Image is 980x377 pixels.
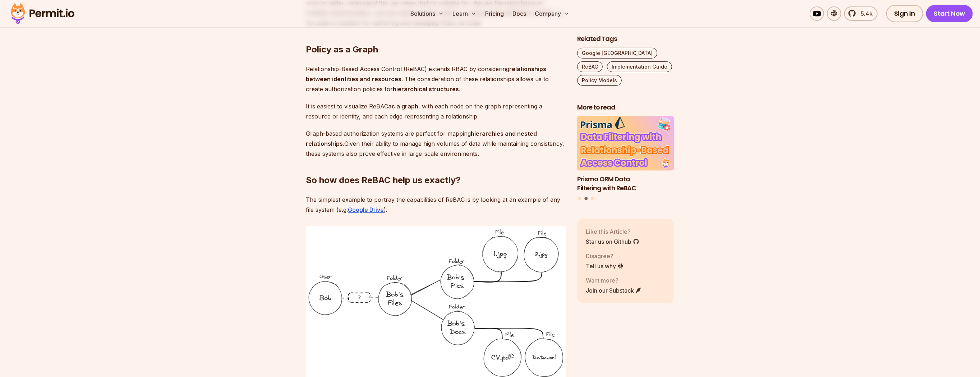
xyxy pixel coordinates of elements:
h3: Prisma ORM Data Filtering with ReBAC [577,175,674,193]
button: Solutions [408,6,447,21]
a: Sign In [886,5,923,22]
strong: hierarchies and nested relationships. [306,130,537,147]
span: 5.4k [856,9,873,18]
p: Like this Article? [586,227,639,236]
h2: Related Tags [577,34,674,43]
a: ReBAC [577,61,603,72]
strong: as a graph [388,103,419,110]
a: Docs [510,6,529,21]
a: Pricing [482,6,507,21]
p: Disagree? [586,252,624,260]
a: Implementation Guide [607,61,672,72]
a: Google [GEOGRAPHIC_DATA] [577,48,657,59]
button: Learn [450,6,479,21]
h2: More to read [577,103,674,112]
p: The simplest example to portray the capabilities of ReBAC is by looking at an example of any file... [306,195,566,215]
button: Company [532,6,572,21]
a: Prisma ORM Data Filtering with ReBACPrisma ORM Data Filtering with ReBAC [577,116,674,193]
button: Go to slide 3 [591,197,594,200]
a: Google Drive [348,206,384,213]
p: It is easiest to visualize ReBAC , with each node on the graph representing a resource or identit... [306,101,566,121]
p: Graph-based authorization systems are perfect for mapping Given their ability to manage high volu... [306,129,566,159]
strong: hierarchical structures [393,85,459,93]
a: Star us on Github [586,237,639,246]
p: Want more? [586,276,642,285]
h2: Policy as a Graph [306,15,566,55]
img: Permit logo [7,1,78,26]
strong: relationships between identities and resources [306,65,547,83]
li: 2 of 3 [577,116,674,193]
button: Go to slide 2 [584,197,588,200]
img: Prisma ORM Data Filtering with ReBAC [577,116,674,171]
div: Posts [577,116,674,201]
a: 5.4k [844,6,878,21]
a: Start Now [926,5,973,22]
button: Go to slide 1 [578,197,581,200]
p: Relationship-Based Access Control (ReBAC) extends RBAC by considering . The consideration of thes... [306,64,566,94]
a: Tell us why [586,262,624,270]
a: Policy Models [577,75,622,86]
h2: So how does ReBAC help us exactly? [306,146,566,186]
a: Join our Substack [586,286,642,295]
